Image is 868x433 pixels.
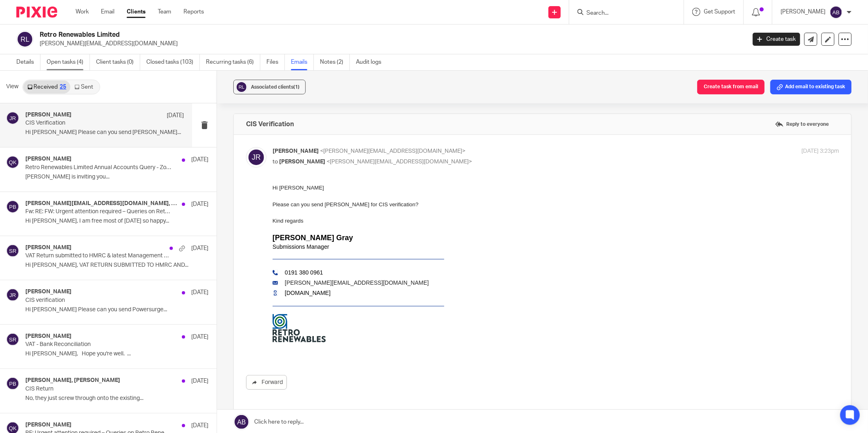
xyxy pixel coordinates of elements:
img: svg%3E [6,244,19,257]
input: Search [586,10,659,17]
p: Hi [PERSON_NAME] Please can you send [PERSON_NAME]... [25,129,184,136]
a: Forward [246,375,287,390]
a: Received25 [23,80,70,94]
p: VAT Return submitted to HMRC & latest Management Accounts. [25,252,172,259]
h4: [PERSON_NAME] [25,156,72,163]
span: View [6,83,18,91]
a: Sent [70,80,99,94]
p: [PERSON_NAME][EMAIL_ADDRESS][DOMAIN_NAME] [40,40,740,48]
p: CIS Verification [25,120,152,127]
p: [DATE] 3:23pm [801,147,839,156]
img: svg%3E [6,200,19,213]
a: Details [16,54,40,70]
h4: [PERSON_NAME] [25,244,72,251]
a: Clients [127,8,145,16]
p: Hi [PERSON_NAME], I am free most of [DATE] so happy... [25,218,208,225]
p: No, they just screw through onto the existing... [25,395,208,402]
div: 25 [60,84,66,90]
span: to [273,159,278,165]
p: VAT - Bank Reconciliation [25,341,172,348]
img: svg%3E [235,81,248,93]
h4: [PERSON_NAME] [25,333,72,340]
a: Files [266,54,285,70]
span: Gray [64,50,81,58]
img: svg%3E [830,6,843,19]
a: Create task [753,33,800,46]
p: Hi [PERSON_NAME], Hope you're well. ... [25,350,208,357]
a: Work [76,8,89,16]
h4: [PERSON_NAME] [25,422,72,429]
p: CIS verification [25,297,172,304]
span: Associated clients [251,85,300,89]
img: svg%3E [6,377,19,390]
p: [DATE] [167,112,184,120]
span: Get Support [704,9,735,15]
a: Emails [291,54,314,70]
h4: [PERSON_NAME] [25,112,72,118]
img: svg%3E [6,112,19,125]
p: Hi [PERSON_NAME], VAT RETURN SUBMITTED TO HMRC AND... [25,262,208,269]
p: [DATE] [191,333,208,341]
span: [PERSON_NAME] [273,148,319,154]
a: Closed tasks (103) [146,54,200,70]
p: [PERSON_NAME] is inviting you... [25,174,208,181]
p: [DATE] [191,244,208,252]
p: [DATE] [191,288,208,297]
h4: [PERSON_NAME] [25,288,72,295]
a: [DOMAIN_NAME] [12,106,58,112]
p: Fw: RE: FW: Urgent attention required – Queries on Retro Renewables Limited Annual Accounts For T... [25,208,172,215]
span: 0191 380 0961 [12,85,50,92]
span: [PERSON_NAME] [279,159,325,165]
p: [DATE] [191,377,208,385]
h4: CIS Verification [246,120,294,128]
button: Create task from email [697,80,765,94]
p: [PERSON_NAME] [781,8,825,16]
label: Reply to everyone [773,118,831,130]
img: svg%3E [6,288,19,301]
a: Reports [183,8,204,16]
p: [DATE] [191,422,208,430]
a: Audit logs [356,54,387,70]
img: svg%3E [246,147,266,167]
span: <[PERSON_NAME][EMAIL_ADDRESS][DOMAIN_NAME]> [320,148,465,154]
h2: Retro Renewables Limited [40,31,600,39]
img: svg%3E [16,31,34,48]
span: (1) [293,85,300,89]
button: Add email to existing task [770,80,852,94]
button: Associated clients(1) [233,80,306,94]
a: Open tasks (4) [47,54,90,70]
img: svg%3E [6,333,19,346]
p: Retro Renewables Limited Annual Accounts Query - Zoom Meeting [25,164,172,171]
p: [DATE] [191,156,208,164]
a: Notes (2) [320,54,350,70]
p: [DATE] [191,200,208,208]
img: svg%3E [6,156,19,169]
a: [PERSON_NAME][EMAIL_ADDRESS][DOMAIN_NAME] [12,96,156,102]
h4: [PERSON_NAME][EMAIL_ADDRESS][DOMAIN_NAME], [PERSON_NAME], [PERSON_NAME], [PERSON_NAME] [25,200,178,207]
span: <[PERSON_NAME][EMAIL_ADDRESS][DOMAIN_NAME]> [327,159,472,165]
a: Team [158,8,171,16]
img: Pixie [16,7,57,18]
h4: [PERSON_NAME], [PERSON_NAME] [25,377,120,384]
p: Hi [PERSON_NAME] Please can you send Powersurge... [25,306,208,313]
a: Email [101,8,114,16]
a: Recurring tasks (6) [206,54,260,70]
a: Client tasks (0) [96,54,140,70]
p: CIS Return [25,386,172,393]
